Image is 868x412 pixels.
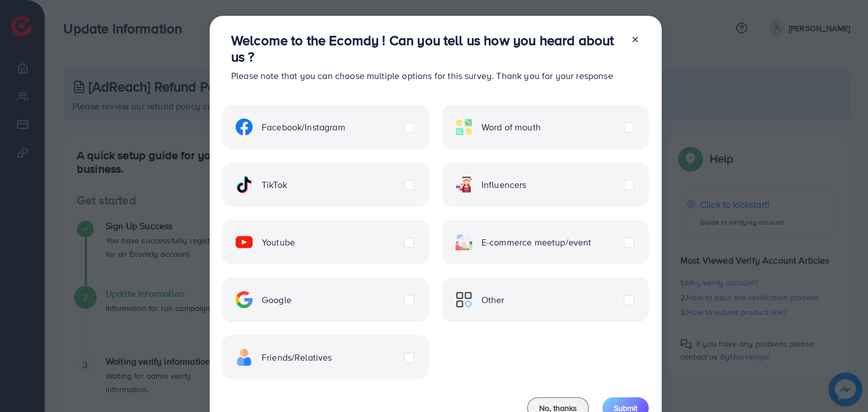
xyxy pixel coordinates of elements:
[236,349,253,366] img: ic-freind.8e9a9d08.svg
[455,234,472,251] img: ic-ecommerce.d1fa3848.svg
[481,293,505,306] span: Other
[236,291,253,308] img: ic-google.5bdd9b68.svg
[262,121,345,134] span: Facebook/Instagram
[262,293,292,306] span: Google
[236,176,253,193] img: ic-tiktok.4b20a09a.svg
[262,351,332,364] span: Friends/Relatives
[262,236,295,249] span: Youtube
[455,176,472,193] img: ic-influencers.a620ad43.svg
[481,236,592,249] span: E-commerce meetup/event
[481,178,527,191] span: Influencers
[455,291,472,308] img: ic-other.99c3e012.svg
[236,119,253,135] img: ic-facebook.134605ef.svg
[455,119,472,135] img: ic-word-of-mouth.a439123d.svg
[481,121,541,134] span: Word of mouth
[262,178,287,191] span: TikTok
[231,32,622,65] h3: Welcome to the Ecomdy ! Can you tell us how you heard about us ?
[231,69,622,82] p: Please note that you can choose multiple options for this survey. Thank you for your response
[236,234,253,251] img: ic-youtube.715a0ca2.svg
